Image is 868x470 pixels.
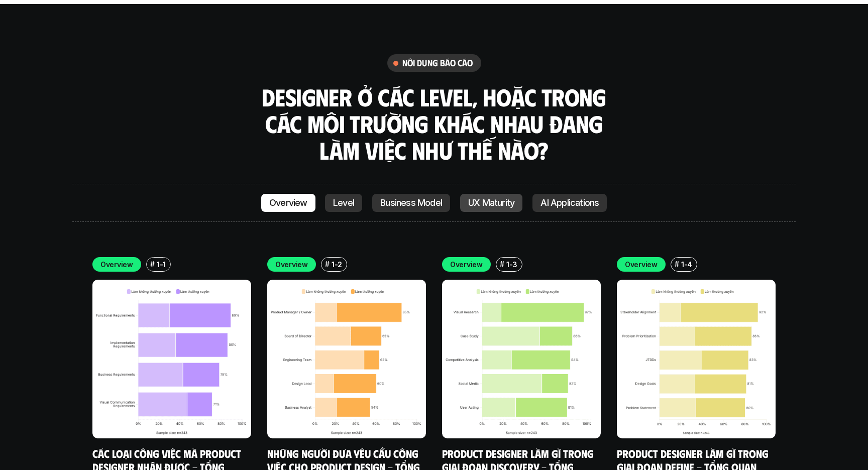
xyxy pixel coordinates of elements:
h6: nội dung báo cáo [402,57,473,69]
h3: Designer ở các level, hoặc trong các môi trường khác nhau đang làm việc như thế nào? [258,84,610,163]
a: Business Model [372,194,450,212]
p: 1-3 [506,259,517,270]
a: Level [325,194,362,212]
p: Overview [450,259,483,270]
p: 1-4 [681,259,692,270]
p: Overview [275,259,308,270]
p: Overview [625,259,658,270]
p: Overview [100,259,133,270]
p: UX Maturity [468,198,514,208]
h6: # [150,260,155,268]
h6: # [500,260,504,268]
h6: # [325,260,330,268]
a: Overview [261,194,315,212]
a: UX Maturity [460,194,522,212]
p: 1-1 [157,259,166,270]
p: Level [333,198,354,208]
p: 1-2 [332,259,342,270]
p: Business Model [380,198,442,208]
p: AI Applications [540,198,599,208]
h6: # [675,260,679,268]
a: AI Applications [532,194,607,212]
p: Overview [269,198,307,208]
